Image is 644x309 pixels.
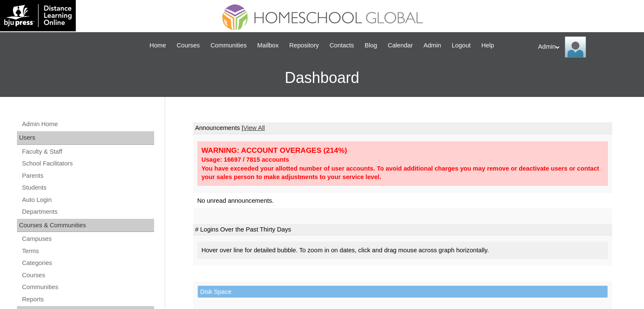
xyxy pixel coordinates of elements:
[565,36,586,58] img: Admin Homeschool Global
[149,41,166,50] span: Home
[21,234,154,244] a: Campuses
[388,41,413,50] span: Calendar
[21,182,154,193] a: Students
[360,41,381,50] a: Blog
[193,122,612,134] td: Announcements |
[177,41,200,50] span: Courses
[21,246,154,257] a: Terms
[21,195,154,205] a: Auto Login
[21,146,154,157] a: Faculty & Staff
[21,119,154,130] a: Admin Home
[289,41,319,50] span: Repository
[198,286,608,298] td: Disk Space
[172,41,204,50] a: Courses
[17,219,154,232] div: Courses & Communities
[285,41,323,50] a: Repository
[423,41,441,50] span: Admin
[448,41,475,50] a: Logout
[193,193,612,209] td: No unread announcements.
[193,224,612,236] td: # Logins Over the Past Thirty Days
[206,41,251,50] a: Communities
[202,146,604,155] div: WARNING: ACCOUNT OVERAGES (214%)
[210,41,247,50] span: Communities
[243,124,265,131] a: View All
[257,41,279,50] span: Mailbox
[384,41,417,50] a: Calendar
[253,41,283,50] a: Mailbox
[4,4,72,27] img: logo-white.png
[202,156,289,163] strong: Usage: 16697 / 7815 accounts
[21,171,154,181] a: Parents
[202,164,604,182] div: You have exceeded your allotted number of user accounts. To avoid additional charges you may remo...
[365,41,377,50] span: Blog
[21,258,154,268] a: Categories
[21,270,154,281] a: Courses
[145,41,170,50] a: Home
[197,242,608,259] div: Hover over line for detailed bubble. To zoom in on dates, click and drag mouse across graph horiz...
[452,41,471,50] span: Logout
[4,59,640,97] h3: Dashboard
[325,41,358,50] a: Contacts
[21,158,154,169] a: School Facilitators
[21,282,154,292] a: Communities
[17,131,154,145] div: Users
[419,41,445,50] a: Admin
[21,207,154,217] a: Departments
[329,41,354,50] span: Contacts
[21,294,154,305] a: Reports
[477,41,498,50] a: Help
[538,36,636,58] div: Admin
[481,41,494,50] span: Help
